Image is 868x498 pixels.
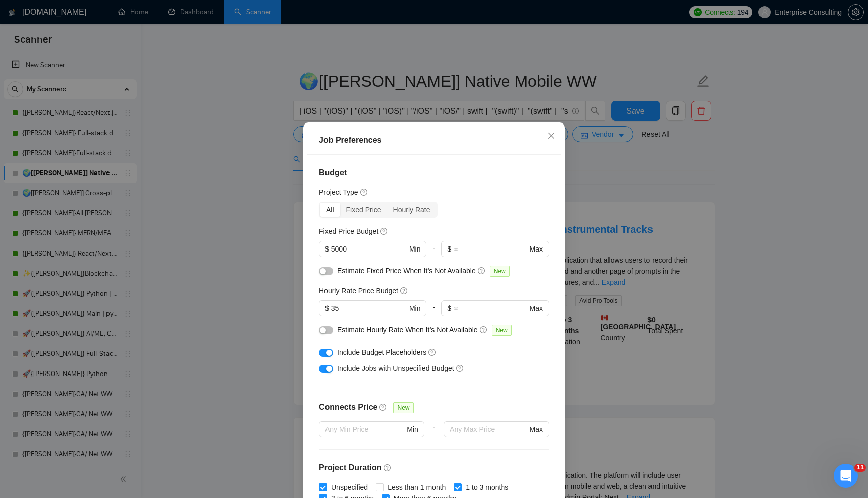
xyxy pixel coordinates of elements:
[325,424,405,435] input: Any Min Price
[478,267,486,275] span: question-circle
[400,287,408,295] span: question-circle
[331,303,407,314] input: 0
[7,4,26,23] button: go back
[325,243,329,255] span: $
[319,187,358,198] h5: Project Type
[133,427,213,435] a: Open in help center
[191,394,206,414] span: 😃
[380,227,388,235] span: question-circle
[340,203,387,217] div: Fixed Price
[321,4,339,22] div: Close
[453,303,527,314] input: ∞
[834,464,858,488] iframe: Intercom live chat
[327,482,372,493] span: Unspecified
[302,4,321,23] button: Collapse window
[379,403,387,411] span: question-circle
[134,394,160,414] span: disappointed reaction
[320,203,340,217] div: All
[393,402,413,413] span: New
[480,326,488,334] span: question-circle
[319,285,398,296] h5: Hourly Rate Price Budget
[456,364,464,372] span: question-circle
[447,243,451,255] span: $
[165,394,180,414] span: 😐
[139,394,154,414] span: 😞
[387,203,437,217] div: Hourly Rate
[490,266,510,277] span: New
[447,303,451,314] span: $
[319,462,549,474] h4: Project Duration
[453,243,527,255] input: ∞
[319,134,549,146] div: Job Preferences
[319,226,378,237] h5: Fixed Price Budget
[409,303,421,314] span: Min
[384,482,450,493] span: Less than 1 month
[537,122,565,150] button: Close
[160,394,186,414] span: neutral face reaction
[462,482,512,493] span: 1 to 3 months
[428,348,437,356] span: question-circle
[407,424,418,435] span: Min
[530,424,543,435] span: Max
[426,300,441,324] div: -
[547,132,555,140] span: close
[530,243,543,255] span: Max
[854,464,866,472] span: 11
[325,303,329,314] span: $
[319,401,377,413] h4: Connects Price
[337,364,454,372] span: Include Jobs with Unspecified Budget
[384,464,392,472] span: question-circle
[12,384,334,395] div: Did this answer your question?
[186,394,212,414] span: smiley reaction
[337,326,478,334] span: Estimate Hourly Rate When It’s Not Available
[450,424,527,435] input: Any Max Price
[360,188,368,196] span: question-circle
[319,167,549,179] h4: Budget
[492,325,512,336] span: New
[337,348,426,356] span: Include Budget Placeholders
[530,303,543,314] span: Max
[331,243,407,255] input: 0
[337,267,476,275] span: Estimate Fixed Price When It’s Not Available
[424,421,444,449] div: -
[409,243,421,255] span: Min
[426,241,441,265] div: -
